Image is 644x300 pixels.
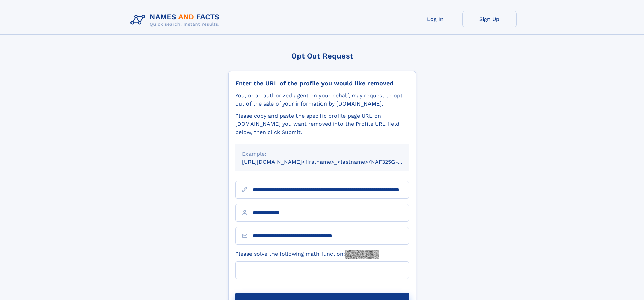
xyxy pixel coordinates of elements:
[242,150,402,158] div: Example:
[228,52,416,60] div: Opt Out Request
[235,79,409,87] div: Enter the URL of the profile you would like removed
[408,11,462,27] a: Log In
[128,11,225,29] img: Logo Names and Facts
[235,112,409,136] div: Please copy and paste the specific profile page URL on [DOMAIN_NAME] you want removed into the Pr...
[462,11,517,27] a: Sign Up
[235,250,379,259] label: Please solve the following math function:
[235,92,409,108] div: You, or an authorized agent on your behalf, may request to opt-out of the sale of your informatio...
[242,159,422,165] small: [URL][DOMAIN_NAME]<firstname>_<lastname>/NAF325G-xxxxxxxx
